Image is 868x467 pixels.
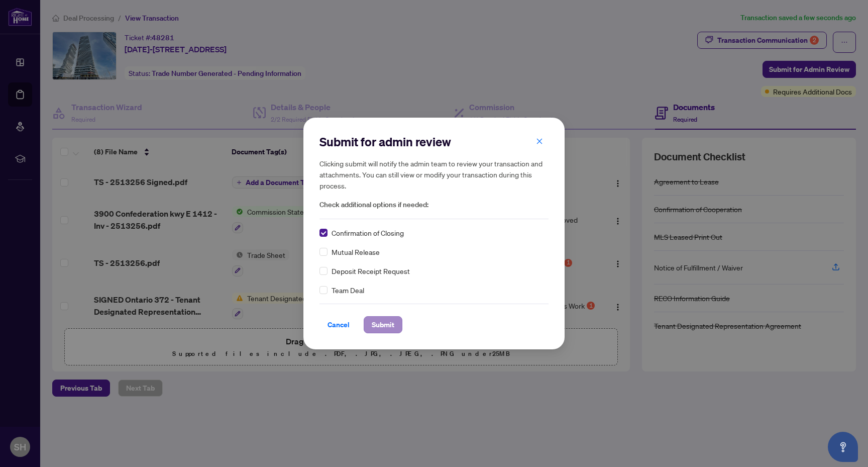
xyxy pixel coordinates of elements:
span: Mutual Release [332,246,380,257]
span: Check additional options if needed: [319,199,549,211]
span: Submit [372,317,394,333]
span: Cancel [328,317,350,333]
span: close [536,138,543,145]
button: Submit [364,316,402,333]
button: Cancel [319,316,358,333]
h2: Submit for admin review [319,134,549,150]
button: Open asap [828,432,858,462]
span: Confirmation of Closing [332,227,404,238]
span: Deposit Receipt Request [332,265,410,276]
h5: Clicking submit will notify the admin team to review your transaction and attachments. You can st... [319,158,549,191]
span: Team Deal [332,285,364,296]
